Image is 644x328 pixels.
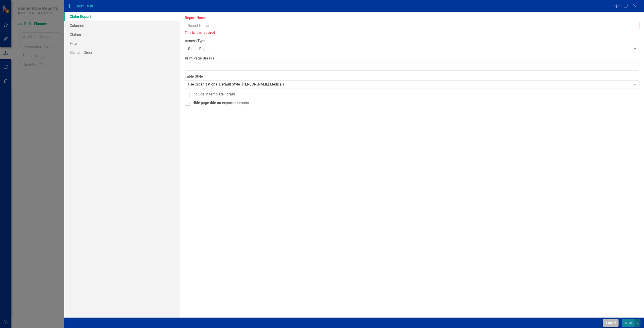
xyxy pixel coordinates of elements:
[603,319,619,327] button: Cancel
[64,12,180,21] a: Claim Report
[185,15,639,21] label: Report Name
[64,21,180,30] a: Columns
[64,39,180,48] a: Filter
[192,92,235,97] div: Include in template library
[185,74,639,79] label: Table Style
[64,48,180,57] a: Element Order
[185,56,639,61] label: Print Page Breaks
[185,22,639,30] input: Report Name
[64,30,180,39] a: Claims
[622,319,635,327] button: Save
[188,46,631,52] div: Global Report
[185,38,639,44] label: Access Type
[192,100,249,106] div: Hide page title on exported reports
[185,30,639,35] div: This field is required
[69,4,95,8] span: Claim Report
